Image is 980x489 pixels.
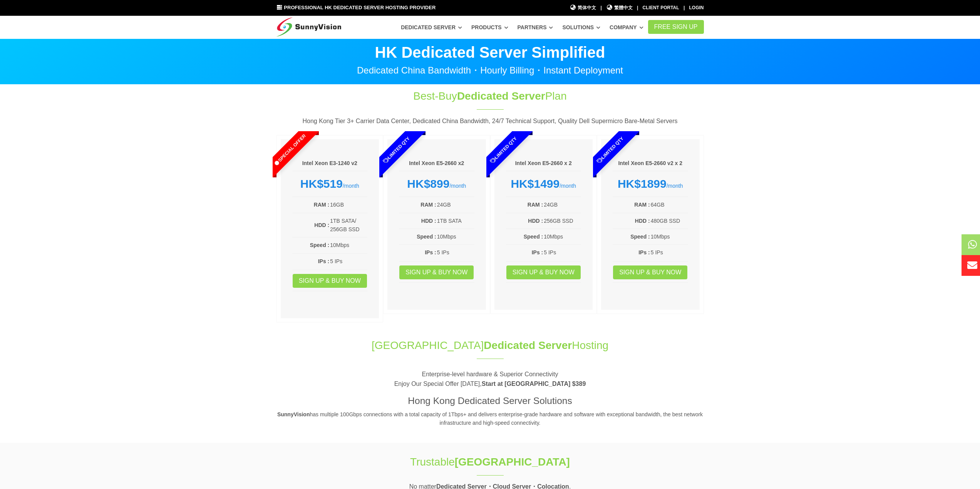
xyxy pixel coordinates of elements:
[399,265,474,279] a: Sign up & Buy Now
[437,232,474,241] td: 10Mbps
[578,118,643,182] span: Limited Qty
[276,394,704,407] h3: Hong Kong Dedicated Server Solutions
[613,265,687,279] a: Sign up & Buy Now
[524,234,543,240] b: Speed :
[634,202,650,208] b: RAM :
[650,200,688,209] td: 64GB
[257,118,322,182] span: Special Offer
[276,45,704,60] p: HK Dedicated Server Simplified
[506,177,581,191] div: /month
[314,222,329,228] b: HDD :
[543,200,581,209] td: 24GB
[457,90,545,102] span: Dedicated Server
[528,218,543,224] b: HDD :
[276,338,704,353] h1: [GEOGRAPHIC_DATA] Hosting
[606,4,633,12] a: 繁體中文
[276,369,704,389] p: Enterprise-level hardware & Superior Connectivity Enjoy Our Special Offer [DATE],
[421,218,436,224] b: HDD :
[399,177,474,191] div: /month
[482,381,586,387] strong: Start at [GEOGRAPHIC_DATA] $389
[630,234,650,240] b: Speed :
[543,232,581,241] td: 10Mbps
[637,4,638,12] li: |
[276,66,704,75] p: Dedicated China Bandwidth・Hourly Billing・Instant Deployment
[650,248,688,257] td: 5 IPs
[314,202,329,208] b: RAM :
[600,4,601,12] li: |
[543,216,581,225] td: 256GB SSD
[407,177,449,190] strong: HK$899
[362,88,618,103] h1: Best-Buy Plan
[528,202,543,208] b: RAM :
[518,20,553,34] a: Partners
[330,216,367,234] td: 1TB SATA/ 256GB SSD
[276,410,704,427] p: has multiple 100Gbps connections with a total capacity of 1Tbps+ and delivers enterprise-grade ha...
[276,116,704,126] p: Hong Kong Tier 3+ Carrier Data Center, Dedicated China Bandwidth, 24/7 Technical Support, Quality...
[506,265,581,279] a: Sign up & Buy Now
[638,249,650,255] b: IPs :
[362,454,618,469] h1: Trustable
[420,202,436,208] b: RAM :
[610,20,643,34] a: Company
[643,5,679,10] a: Client Portal
[330,240,367,250] td: 10Mbps
[292,160,368,167] h6: Intel Xeon E3-1240 v2
[650,216,688,225] td: 480GB SSD
[292,177,368,191] div: /month
[613,177,688,191] div: /month
[437,248,474,257] td: 5 IPs
[417,234,436,240] b: Speed :
[318,258,330,264] b: IPs :
[284,5,436,10] span: Professional HK Dedicated Server Hosting Provider
[635,218,650,224] b: HDD :
[437,216,474,225] td: 1TB SATA
[364,118,429,182] span: Limited Qty
[650,232,688,241] td: 10Mbps
[484,339,572,351] span: Dedicated Server
[330,257,367,266] td: 5 IPs
[511,177,560,190] strong: HK$1499
[648,20,704,34] a: FREE Sign Up
[570,4,596,12] a: 简体中文
[471,118,536,182] span: Limited Qty
[532,249,543,255] b: IPs :
[330,200,367,209] td: 16GB
[618,177,667,190] strong: HK$1899
[562,20,600,34] a: Solutions
[425,249,436,255] b: IPs :
[613,160,688,167] h6: Intel Xeon E5-2660 v2 x 2
[401,20,462,34] a: Dedicated Server
[471,20,508,34] a: Products
[437,200,474,209] td: 24GB
[506,160,581,167] h6: Intel Xeon E5-2660 x 2
[455,456,570,468] strong: [GEOGRAPHIC_DATA]
[683,4,685,12] li: |
[310,242,330,248] b: Speed :
[277,411,310,417] strong: SunnyVision
[293,274,367,288] a: Sign up & Buy Now
[543,248,581,257] td: 5 IPs
[399,160,474,167] h6: Intel Xeon E5-2660 x2
[689,5,704,10] a: Login
[300,177,343,190] strong: HK$519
